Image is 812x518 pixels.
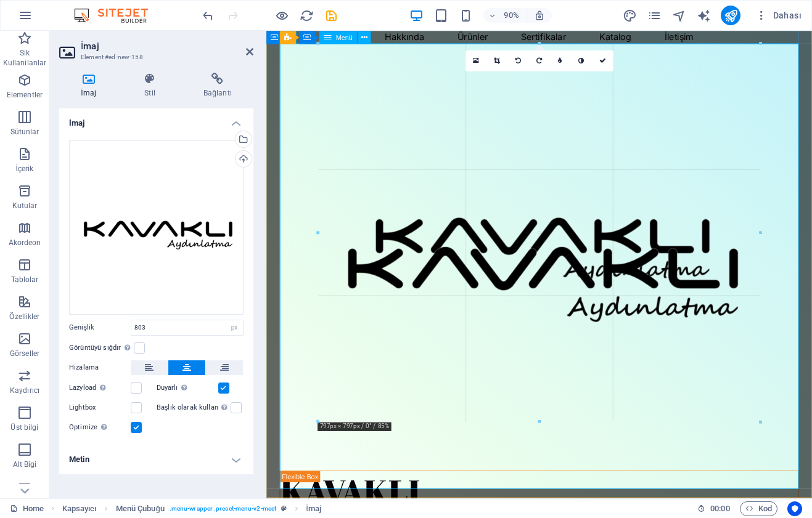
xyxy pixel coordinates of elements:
h6: Oturum süresi [697,501,730,516]
label: Lightbox [69,400,131,415]
p: Akordeon [9,238,41,248]
nav: breadcrumb [62,501,322,516]
i: Bu element, özelleştirilebilir bir ön ayar [281,505,287,512]
a: Dosya yöneticisinden, stok fotoğraflardan dosyalar seçin veya dosya(lar) yükleyin [465,51,486,71]
h4: Metin [59,445,253,474]
label: Optimize [69,420,131,435]
button: publish [721,6,740,25]
label: Görüntüyü sığdır [69,341,134,355]
label: Başlık olarak kullan [157,400,231,415]
h4: Stil [123,73,182,99]
i: Sayfayı yeniden yükleyin [300,9,314,23]
h4: İmaj [59,73,123,99]
div: Adsztasarm.png [69,140,244,315]
p: İçerik [15,164,33,174]
button: Kod [740,501,777,516]
a: Onayla ( ⌘ ⏎ ) [592,51,613,71]
p: Elementler [7,90,43,100]
i: Geri al: Görüntüyü değiştir (Ctrl+Z) [201,9,215,23]
button: reload [299,8,314,23]
p: Kaydırıcı [10,386,39,395]
span: : [719,504,721,513]
h4: İmaj [59,108,253,131]
h2: İmaj [81,41,253,52]
button: 90% [483,8,527,23]
p: Görseller [10,349,39,358]
button: undo [200,8,215,23]
label: Genişlik [69,324,131,331]
span: Kod [745,501,772,516]
a: Bulanıklaştırma [549,51,570,71]
a: Kırpma modu [486,51,507,71]
button: Dahası [750,6,806,25]
h4: Bağlantı [182,73,253,99]
label: Hizalama [69,360,131,375]
button: design [622,8,637,23]
span: 00 00 [710,501,729,516]
i: Navigatör [672,9,686,23]
p: Tablolar [11,275,39,285]
div: 797px × 797px / 0° / 85% [318,422,392,431]
a: Seçimi iptal etmek için tıkla. Sayfaları açmak için çift tıkla [10,501,44,516]
label: Lazyload [69,381,131,395]
span: Seçmek için tıkla. Düzenlemek için çift tıkla [62,501,97,516]
img: Editor Logo [71,8,163,23]
i: Yayınla [724,9,738,23]
i: Tasarım (Ctrl+Alt+Y) [623,9,637,23]
i: Kaydet (Ctrl+S) [324,9,338,23]
p: Özellikler [9,312,39,322]
p: Kutular [12,201,38,211]
p: Üst bilgi [10,423,38,432]
h6: 90% [502,8,522,23]
i: AI Writer [697,9,711,23]
i: Sayfalar (Ctrl+Alt+S) [647,9,662,23]
button: navigator [671,8,686,23]
a: 90° sola döndür [507,51,528,71]
button: pages [647,8,662,23]
h3: Element #ed-new-158 [81,52,229,63]
p: Sütunlar [10,127,39,137]
button: save [324,8,338,23]
button: text_generator [696,8,711,23]
span: Seçmek için tıkla. Düzenlemek için çift tıkla [116,501,165,516]
p: Alt Bigi [13,459,37,469]
label: Duyarlı [157,381,218,395]
a: 90° sağa döndür [528,51,549,71]
button: Ön izleme modundan çıkıp düzenlemeye devam etmek için buraya tıklayın [274,8,289,23]
span: Menü [336,34,353,41]
a: Gri tonlama [571,51,592,71]
i: Yeniden boyutlandırmada yakınlaştırma düzeyini seçilen cihaza uyacak şekilde otomatik olarak ayarla. [534,10,545,21]
span: Dahası [755,9,802,22]
span: . menu-wrapper .preset-menu-v2-meet [170,501,276,516]
button: Usercentrics [787,501,802,516]
span: Seçmek için tıkla. Düzenlemek için çift tıkla [306,501,321,516]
